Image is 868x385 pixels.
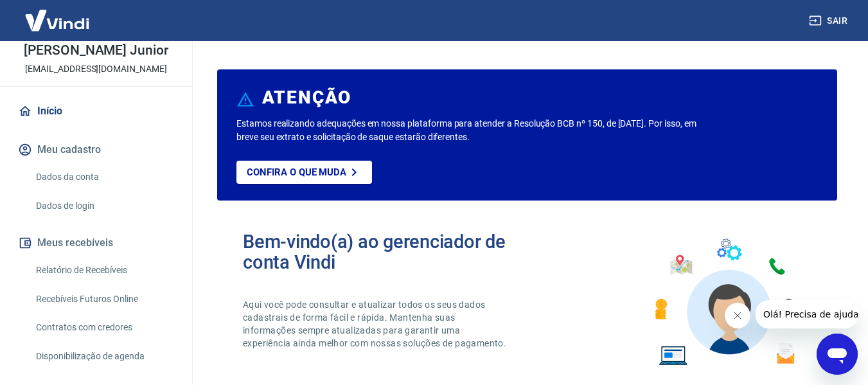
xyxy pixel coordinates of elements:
[236,161,372,184] a: Confira o que muda
[24,44,168,57] p: [PERSON_NAME] Junior
[243,231,527,273] h2: Bem-vindo(a) ao gerenciador de conta Vindi
[643,231,811,373] img: Imagem de um avatar masculino com diversos icones exemplificando as funcionalidades do gerenciado...
[31,257,177,283] a: Relatório de Recebíveis
[8,9,108,19] span: Olá! Precisa de ajuda?
[31,314,177,341] a: Contratos com credores
[15,97,177,125] a: Início
[31,193,177,219] a: Dados de login
[725,303,750,328] iframe: Fechar mensagem
[31,164,177,190] a: Dados da conta
[806,9,853,33] button: Sair
[262,91,351,104] h6: ATENÇÃO
[15,1,99,40] img: Vindi
[247,166,346,178] p: Confira o que muda
[817,334,858,375] iframe: Botão para abrir a janela de mensagens
[236,117,702,144] p: Estamos realizando adequações em nossa plataforma para atender a Resolução BCB nº 150, de [DATE]....
[15,136,177,164] button: Meu cadastro
[31,343,177,370] a: Disponibilização de agenda
[756,300,858,328] iframe: Mensagem da empresa
[243,298,509,350] p: Aqui você pode consultar e atualizar todos os seus dados cadastrais de forma fácil e rápida. Mant...
[31,286,177,312] a: Recebíveis Futuros Online
[15,229,177,257] button: Meus recebíveis
[25,62,167,76] p: [EMAIL_ADDRESS][DOMAIN_NAME]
